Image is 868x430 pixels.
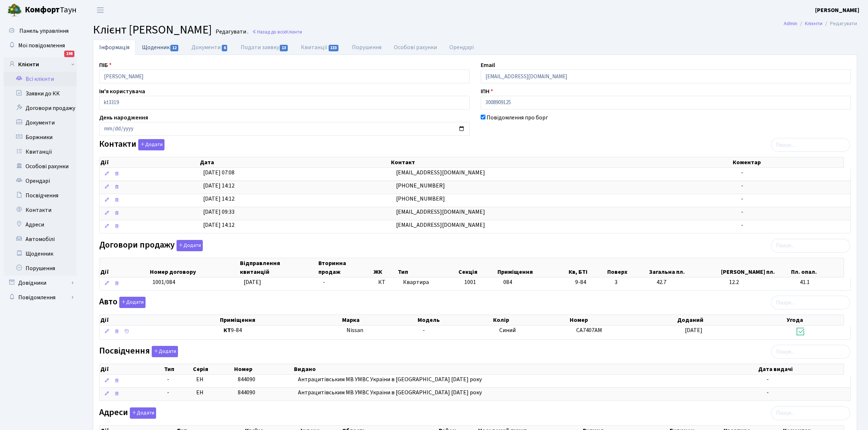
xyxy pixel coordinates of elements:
[99,297,146,308] label: Авто
[150,345,178,358] a: Додати
[822,20,857,28] li: Редагувати
[99,61,112,70] label: ПІБ
[396,169,485,177] span: [EMAIL_ADDRESS][DOMAIN_NAME]
[4,203,77,217] a: Контакти
[100,157,199,167] th: Дії
[396,195,445,203] span: [PHONE_NUMBER]
[100,364,163,374] th: Дії
[575,278,609,287] span: 9-84
[185,40,234,55] a: Документи
[458,258,496,277] th: Секція
[99,407,156,419] label: Адреси
[341,315,417,325] th: Марка
[238,375,255,383] span: 844090
[4,232,77,246] a: Автомобілі
[19,27,69,35] span: Панель управління
[741,221,743,229] span: -
[119,297,146,308] button: Авто
[503,278,512,286] span: 084
[152,346,178,357] button: Посвідчення
[492,315,569,325] th: Колір
[25,4,77,16] span: Таун
[298,375,482,383] span: Антрацитівським МВ УМВС України в [GEOGRAPHIC_DATA] [DATE] року
[773,16,868,31] nav: breadcrumb
[192,364,233,374] th: Серія
[443,40,480,55] a: Орендарі
[771,138,850,152] input: Пошук...
[4,24,77,38] a: Панель управління
[815,6,859,15] a: [PERSON_NAME]
[771,406,850,420] input: Пошук...
[771,296,850,309] input: Пошук...
[800,278,848,287] span: 41.1
[25,4,60,16] b: Комфорт
[464,278,476,286] span: 1001
[203,208,235,216] span: [DATE] 09:33
[390,157,732,167] th: Контакт
[233,364,293,374] th: Номер
[396,182,445,190] span: [PHONE_NUMBER]
[4,38,77,53] a: Мої повідомлення198
[93,21,212,38] span: Клієнт [PERSON_NAME]
[99,87,145,96] label: Ім'я користувача
[481,61,495,70] label: Email
[149,258,239,277] th: Номер договору
[569,315,677,325] th: Номер
[99,346,178,357] label: Посвідчення
[329,45,339,51] span: 133
[199,157,390,167] th: Дата
[244,278,261,286] span: [DATE]
[576,326,602,334] span: CA7407AM
[4,57,77,72] a: Клієнти
[280,45,288,51] span: 13
[4,159,77,174] a: Особові рахунки
[786,315,843,325] th: Угода
[4,115,77,130] a: Документи
[318,258,372,277] th: Вторинна продаж
[239,258,318,277] th: Відправлення квитанцій
[685,326,702,334] span: [DATE]
[648,258,720,277] th: Загальна пл.
[346,326,363,334] span: Nissan
[767,388,769,397] span: -
[170,45,178,51] span: 12
[805,20,822,27] a: Клієнти
[741,195,743,203] span: -
[235,40,295,55] a: Подати заявку
[196,388,204,397] span: ЕН
[497,258,568,277] th: Приміщення
[771,239,850,253] input: Пошук...
[4,145,77,159] a: Квитанції
[203,182,235,190] span: [DATE] 14:12
[4,101,77,115] a: Договори продажу
[295,40,345,55] a: Квитанції
[224,326,231,334] b: КТ
[481,87,493,96] label: ІПН
[100,258,149,277] th: Дії
[203,169,235,177] span: [DATE] 07:08
[732,157,843,167] th: Коментар
[136,138,164,151] a: Додати
[128,406,156,419] a: Додати
[214,28,248,35] small: Редагувати .
[499,326,516,334] span: Синий
[175,238,203,251] a: Додати
[99,113,148,122] label: День народження
[741,182,743,190] span: -
[167,388,190,397] span: -
[4,290,77,305] a: Повідомлення
[4,188,77,203] a: Посвідчення
[423,326,425,334] span: -
[767,375,769,383] span: -
[136,40,185,55] a: Щоденник
[757,364,844,374] th: Дата видачі
[7,3,22,17] img: logo.png
[487,113,548,122] label: Повідомлення про борг
[224,326,341,335] span: 9-84
[4,261,77,276] a: Порушення
[4,86,77,101] a: Заявки до КК
[729,278,794,287] span: 12.2
[4,72,77,86] a: Всі клієнти
[4,130,77,145] a: Боржники
[607,258,648,277] th: Поверх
